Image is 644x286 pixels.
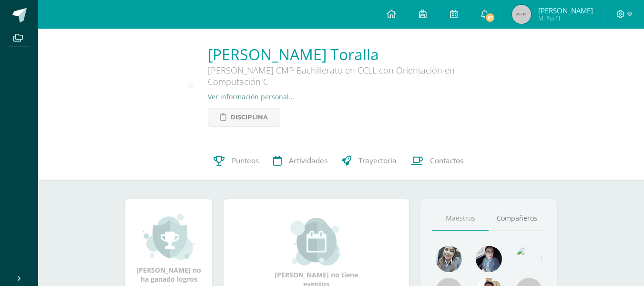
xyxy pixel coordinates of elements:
a: Maestros [432,206,489,231]
span: Actividades [289,156,327,166]
img: 45x45 [512,5,531,24]
a: Punteos [206,142,266,180]
span: [PERSON_NAME] [538,6,593,15]
span: Punteos [232,156,259,166]
a: Actividades [266,142,335,180]
a: Ver información personal... [208,92,295,101]
a: Trayectoria [335,142,404,180]
a: [PERSON_NAME] Toralla [208,44,494,64]
img: c25c8a4a46aeab7e345bf0f34826bacf.png [516,246,542,272]
div: [PERSON_NAME] CMP Bachillerato en CCLL con Orientación en Computación C [208,64,494,92]
a: Contactos [404,142,470,180]
span: 81 [485,12,495,23]
img: b8baad08a0802a54ee139394226d2cf3.png [476,246,502,272]
span: Mi Perfil [538,14,593,22]
a: Disciplina [208,108,280,127]
img: 45bd7986b8947ad7e5894cbc9b781108.png [436,246,462,272]
img: event_small.png [290,218,342,265]
a: Compañeros [489,206,545,231]
span: Trayectoria [358,156,397,166]
img: achievement_small.png [143,213,195,261]
span: Disciplina [230,108,268,126]
span: Contactos [430,156,463,166]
